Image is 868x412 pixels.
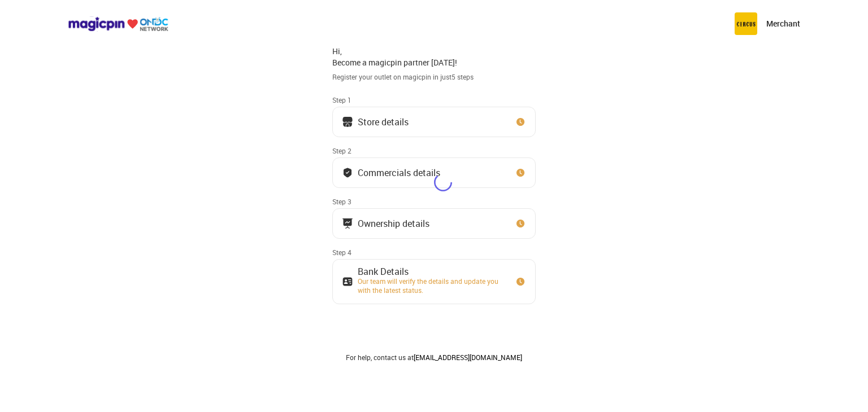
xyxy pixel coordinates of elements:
[342,276,353,287] img: ownership_icon.37569ceb.svg
[766,18,800,29] p: Merchant
[342,218,353,229] img: commercials_icon.983f7837.svg
[332,197,536,206] div: Step 3
[515,167,526,178] img: clock_icon_new.67dbf243.svg
[68,16,168,32] img: ondc-logo-new-small.8a59708e.svg
[332,208,536,239] button: Ownership details
[515,218,526,229] img: clock_icon_new.67dbf243.svg
[332,259,536,304] button: Bank DetailsOur team will verify the details and update you with the latest status.
[358,269,505,274] div: Bank Details
[332,248,536,257] div: Step 4
[515,276,526,287] img: clock_icon_new.67dbf243.svg
[358,221,429,226] div: Ownership details
[358,277,505,295] div: Our team will verify the details and update you with the latest status.
[515,116,526,128] img: clock_icon_new.67dbf243.svg
[332,353,536,362] div: For help, contact us at
[735,12,757,35] img: circus.b677b59b.png
[414,353,522,362] a: [EMAIL_ADDRESS][DOMAIN_NAME]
